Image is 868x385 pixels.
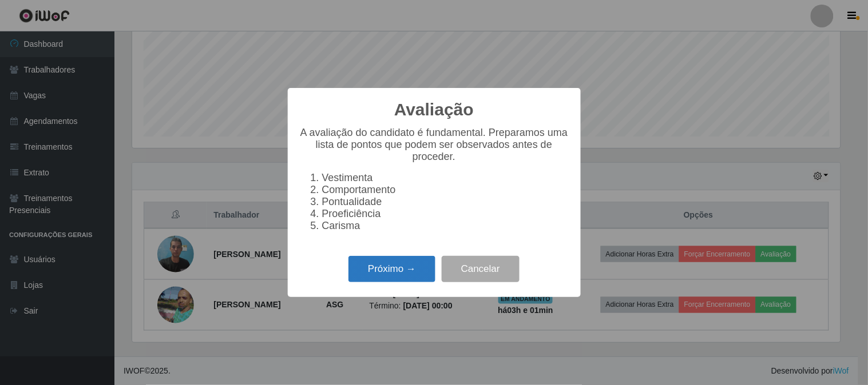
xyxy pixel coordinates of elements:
[322,220,569,232] li: Carisma
[322,208,569,220] li: Proeficiência
[442,256,520,283] button: Cancelar
[348,256,435,283] button: Próximo →
[322,196,569,208] li: Pontualidade
[394,99,474,120] h2: Avaliação
[322,172,569,184] li: Vestimenta
[299,127,569,163] p: A avaliação do candidato é fundamental. Preparamos uma lista de pontos que podem ser observados a...
[322,184,569,196] li: Comportamento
